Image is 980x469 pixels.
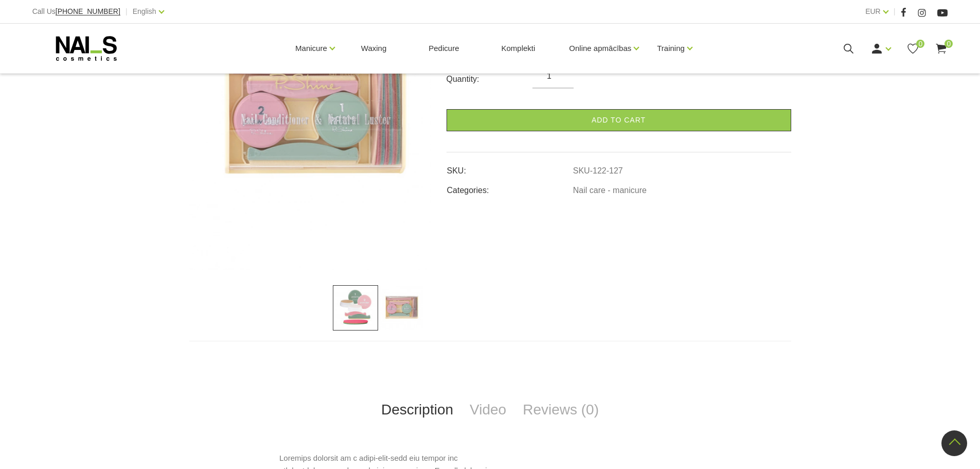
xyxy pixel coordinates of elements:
div: Quantity: [447,71,533,88]
img: ... [378,285,423,331]
a: EUR [865,5,881,18]
span: 0 [945,40,953,48]
a: Training [657,28,685,69]
span: 0 [916,40,924,48]
td: SKU: [447,158,573,177]
a: SKU-122-127 [573,166,623,176]
a: [PHONE_NUMBER] [56,8,120,15]
div: Call Us [32,5,120,18]
a: Waxing [353,24,395,73]
a: Online apmācības [569,28,631,69]
a: Description [373,393,461,427]
td: Categories: [447,177,573,197]
a: Video [461,393,514,427]
a: Pedicure [420,24,467,73]
span: [PHONE_NUMBER] [56,7,120,15]
span: | [894,5,896,18]
a: Komplekti [493,24,543,73]
a: 0 [935,42,948,55]
a: Nail care - manicure [573,186,647,195]
a: English [133,5,156,18]
a: 0 [906,42,919,55]
a: Manicure [295,28,327,69]
a: Reviews (0) [514,393,607,427]
span: | [126,5,128,18]
img: ... [333,285,378,331]
a: Add to cart [447,109,791,131]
